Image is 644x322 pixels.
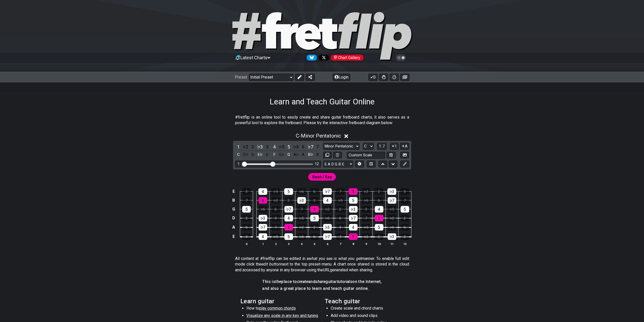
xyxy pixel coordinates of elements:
[323,206,332,213] div: ♭2
[336,188,345,195] div: 7
[297,233,306,240] div: ♭6
[258,188,267,195] div: 4
[325,298,404,304] h2: Teach guitar
[349,224,358,231] div: 4
[388,206,396,213] div: ♭5
[387,188,396,195] div: ♭3
[272,224,280,231] div: 7
[398,241,411,247] th: 12
[297,188,306,195] div: ♭6
[379,144,385,148] span: 1..7
[375,215,383,221] div: 1
[264,143,271,150] div: toggle scale degree
[375,188,383,195] div: 2
[235,75,247,80] span: Preset
[310,233,319,240] div: 6
[314,151,321,158] div: toggle pitch class
[362,233,370,240] div: ♭2
[347,241,360,247] th: 8
[240,55,267,60] span: Latest Charts
[235,115,409,126] p: #fretflip is an online tool to easily create and share guitar fretboard charts, it also serves as...
[310,188,319,195] div: 6
[278,151,285,158] div: toggle pitch class
[278,143,285,150] div: toggle scale degree
[305,55,317,61] a: Follow #fretflip at Bluesky
[249,74,294,81] select: Preset
[269,241,282,247] th: 2
[323,197,332,204] div: 4
[259,233,267,240] div: 4
[360,241,372,247] th: 9
[329,55,363,61] a: #fretflip at Pinterest
[388,233,396,240] div: ♭3
[362,197,370,204] div: ♭6
[242,151,249,158] div: toggle pitch class
[285,143,292,150] div: toggle scale degree
[240,241,253,247] th: 0
[300,143,306,150] div: toggle scale degree
[242,206,251,213] div: 5
[323,152,332,159] button: Copy
[401,215,409,221] div: 2
[307,143,314,150] div: toggle scale degree
[262,279,382,285] h4: This is place to and guitar on the Internet,
[331,55,363,61] div: Chart Gallery
[379,161,387,167] button: Move up
[310,224,319,231] div: 2
[315,162,319,166] div: 12
[309,256,362,261] em: what you see is what you get
[401,233,409,240] div: 3
[235,151,242,158] div: toggle pitch class
[271,143,278,150] div: toggle scale degree
[231,187,237,196] td: E
[388,224,396,231] div: ♭6
[401,206,409,213] div: 5
[312,173,332,181] span: First enable full edit mode to edit
[250,151,256,158] div: toggle pitch class
[379,74,388,81] button: Toggle Dexterity for all fretkits
[297,215,306,221] div: ♭5
[323,143,360,150] select: Scale
[262,286,382,291] h4: and also a great place to learn and teach guitar online.
[349,215,358,221] div: ♭7
[297,197,306,204] div: ♭3
[293,151,299,158] div: toggle pitch class
[295,74,304,81] button: Edit Preset
[308,241,321,247] th: 5
[246,306,319,313] li: How to
[285,151,292,158] div: toggle pitch class
[336,215,345,221] div: 6
[297,224,306,231] div: ♭2
[315,279,325,284] em: share
[400,143,409,150] button: A
[388,197,396,204] div: ♭7
[242,215,251,221] div: 2
[284,188,293,195] div: 5
[375,197,383,204] div: 6
[336,206,345,213] div: 2
[333,74,350,81] button: Login
[240,298,320,304] h2: Learn guitar
[349,233,358,240] div: 1
[259,224,267,231] div: ♭7
[259,206,267,213] div: ♭6
[401,224,409,231] div: 6
[257,151,263,158] div: toggle pitch class
[257,143,263,150] div: toggle scale degree
[242,224,251,231] div: 6
[307,151,314,158] div: toggle pitch class
[372,241,385,247] th: 10
[323,188,332,195] div: ♭7
[271,188,280,195] div: ♭5
[349,188,358,195] div: 1
[231,205,237,214] td: G
[293,143,299,150] div: toggle scale degree
[400,74,409,81] button: Create image
[242,143,249,150] div: toggle scale degree
[331,313,403,320] li: Add video and sound clips
[272,215,280,221] div: 3
[295,241,308,247] th: 4
[367,161,376,167] button: Toggle horizontal chord view
[331,306,403,313] li: Create scale and chord charts
[272,206,280,213] div: 6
